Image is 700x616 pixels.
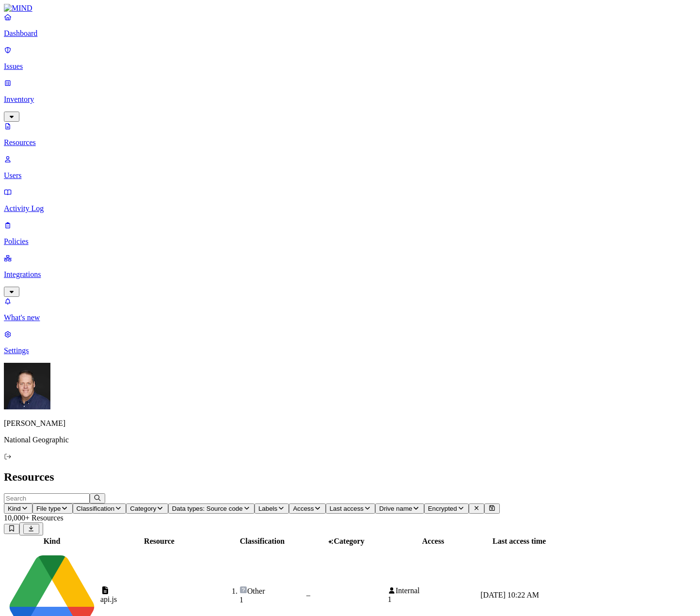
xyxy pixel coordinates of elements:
[4,237,696,246] p: Policies
[130,505,156,512] span: Category
[4,155,696,180] a: Users
[4,270,696,279] p: Integrations
[379,505,412,512] span: Drive name
[4,297,696,322] a: What's new
[4,188,696,213] a: Activity Log
[258,505,277,512] span: Labels
[4,470,696,484] h2: Resources
[239,596,304,604] div: 1
[100,537,218,546] div: Resource
[5,537,98,546] div: Kind
[4,363,50,409] img: Mark DeCarlo
[239,586,304,596] div: Other
[4,221,696,246] a: Policies
[4,493,90,503] input: Search
[4,138,696,147] p: Resources
[388,586,478,595] div: Internal
[36,505,61,512] span: File type
[172,505,243,512] span: Data types: Source code
[334,537,365,545] span: Category
[330,505,364,512] span: Last access
[4,4,696,13] a: MIND
[4,62,696,71] p: Issues
[4,171,696,180] p: Users
[4,204,696,213] p: Activity Log
[388,537,478,546] div: Access
[388,595,478,604] div: 1
[4,95,696,104] p: Inventory
[220,537,304,546] div: Classification
[77,505,115,512] span: Classification
[100,595,218,604] div: api.js
[4,313,696,322] p: What's new
[4,419,696,428] p: [PERSON_NAME]
[4,46,696,71] a: Issues
[4,29,696,38] p: Dashboard
[8,505,21,512] span: Kind
[480,591,539,599] span: [DATE] 10:22 AM
[4,254,696,295] a: Integrations
[306,591,310,599] span: –
[239,586,247,594] img: other
[4,436,696,444] p: National Geographic
[293,505,314,512] span: Access
[4,514,64,522] span: 10,000+ Resources
[4,330,696,355] a: Settings
[428,505,457,512] span: Encrypted
[480,537,558,546] div: Last access time
[4,79,696,120] a: Inventory
[4,122,696,147] a: Resources
[4,4,32,13] img: MIND
[4,13,696,38] a: Dashboard
[4,346,696,355] p: Settings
